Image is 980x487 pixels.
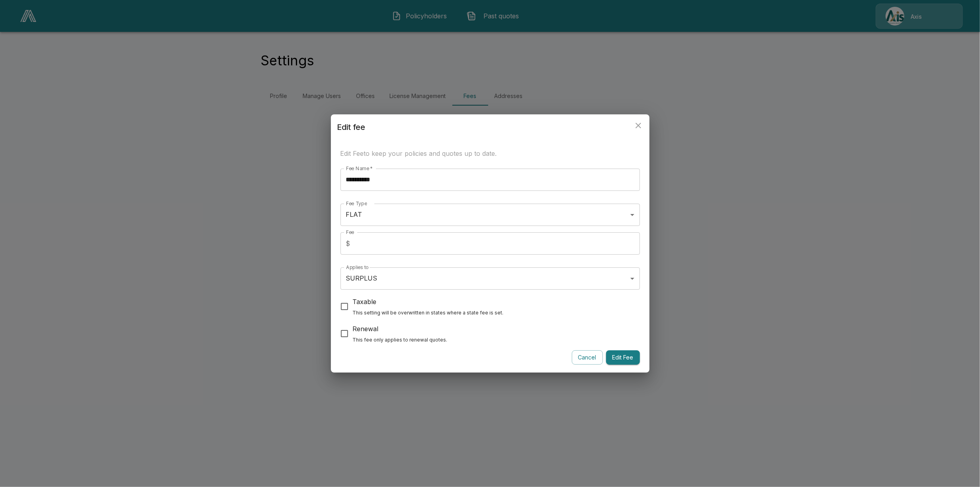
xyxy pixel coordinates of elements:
[353,337,448,343] span: This fee only applies to renewal quotes.
[353,296,504,307] h6: Taxable
[346,165,373,172] label: Fee Name
[353,310,504,316] span: This setting will be overwritten in states where a state fee is set.
[346,239,350,248] p: $
[346,264,369,271] label: Applies to
[630,118,646,134] button: close
[331,114,649,140] h2: Edit fee
[606,350,640,365] button: Edit Fee
[346,200,367,207] label: Fee Type
[340,148,640,159] h6: Edit Fee to keep your policies and quotes up to date.
[340,204,640,226] div: FLAT
[340,267,640,290] div: SURPLUS
[572,350,603,365] button: Cancel
[346,229,354,236] label: Fee
[353,323,448,334] h6: Renewal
